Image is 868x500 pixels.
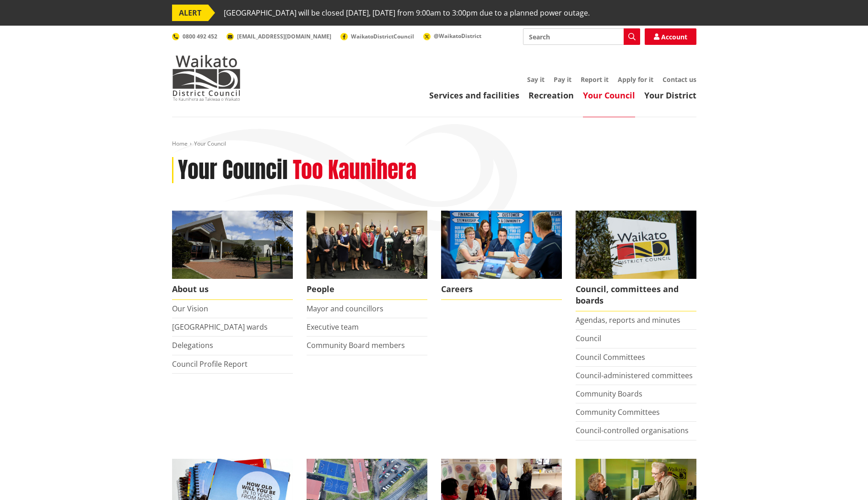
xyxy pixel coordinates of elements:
[554,75,571,84] a: Pay it
[226,33,331,40] a: [EMAIL_ADDRESS][DOMAIN_NAME]
[172,359,248,369] a: Council Profile Report
[581,75,609,84] a: Report it
[423,32,481,40] a: @WaikatoDistrict
[429,90,519,101] a: Services and facilities
[576,333,601,343] a: Council
[576,407,660,417] a: Community Committees
[441,279,562,300] span: Careers
[576,315,680,325] a: Agendas, reports and minutes
[576,211,696,311] a: Waikato-District-Council-sign Council, committees and boards
[172,340,213,350] a: Delegations
[340,33,414,40] a: WaikatoDistrictCouncil
[172,140,696,148] nav: breadcrumb
[434,32,481,40] span: @WaikatoDistrict
[293,157,416,184] h2: Too Kaunihera
[583,90,635,101] a: Your Council
[307,211,427,300] a: 2022 Council People
[441,211,562,300] a: Careers
[576,425,689,435] a: Council-controlled organisations
[172,140,188,147] a: Home
[172,322,268,332] a: [GEOGRAPHIC_DATA] wards
[644,90,696,101] a: Your District
[172,5,208,21] span: ALERT
[307,279,427,300] span: People
[441,211,562,279] img: Office staff in meeting - Career page
[576,211,696,279] img: Waikato-District-Council-sign
[576,352,645,362] a: Council Committees
[618,75,653,84] a: Apply for it
[178,157,288,184] h1: Your Council
[172,211,293,279] img: WDC Building 0015
[576,279,696,311] span: Council, committees and boards
[576,389,642,399] a: Community Boards
[172,33,217,40] a: 0800 492 452
[663,75,696,84] a: Contact us
[183,33,217,40] span: 0800 492 452
[528,90,574,101] a: Recreation
[523,28,640,45] input: Search input
[576,370,693,380] a: Council-administered committees
[237,33,331,40] span: [EMAIL_ADDRESS][DOMAIN_NAME]
[172,55,241,101] img: Waikato District Council - Te Kaunihera aa Takiwaa o Waikato
[172,304,208,314] a: Our Vision
[172,279,293,300] span: About us
[307,322,359,332] a: Executive team
[307,211,427,279] img: 2022 Council
[645,28,696,45] a: Account
[194,140,226,147] span: Your Council
[172,211,293,300] a: WDC Building 0015 About us
[224,5,590,21] span: [GEOGRAPHIC_DATA] will be closed [DATE], [DATE] from 9:00am to 3:00pm due to a planned power outage.
[307,304,383,314] a: Mayor and councillors
[307,340,405,350] a: Community Board members
[527,75,545,84] a: Say it
[351,33,414,40] span: WaikatoDistrictCouncil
